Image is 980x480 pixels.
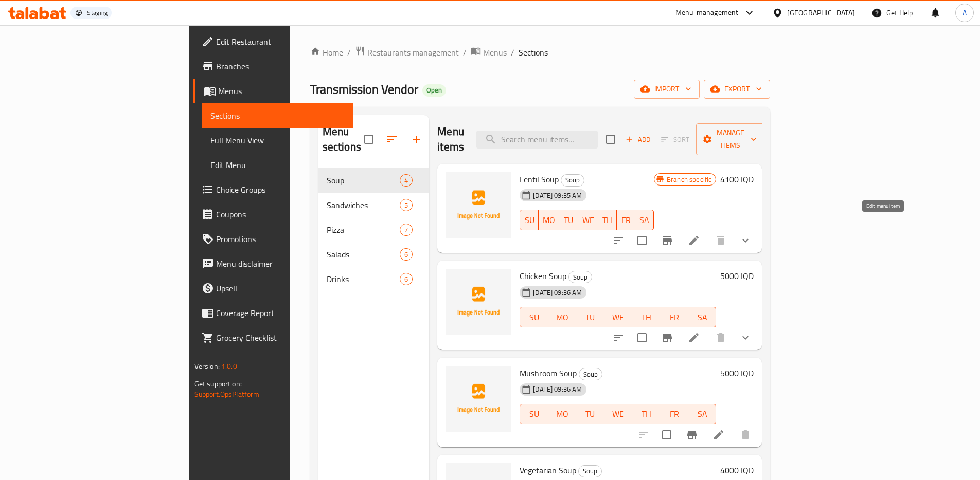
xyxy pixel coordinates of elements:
[400,225,412,235] span: 7
[318,242,430,267] div: Salads6
[639,213,650,228] span: SA
[733,325,758,350] button: show more
[193,177,353,202] a: Choice Groups
[422,84,446,97] div: Open
[720,366,754,380] h6: 5000 IQD
[520,210,539,230] button: SU
[579,465,601,477] span: Soup
[216,208,345,220] span: Coupons
[327,248,400,261] span: Salads
[380,127,404,152] span: Sort sections
[446,269,511,335] img: Chicken Soup
[617,210,635,230] button: FR
[327,224,400,236] div: Pizza
[563,213,574,228] span: TU
[221,360,237,373] span: 1.0.0
[660,307,688,327] button: FR
[318,164,430,296] nav: Menu sections
[355,46,459,59] a: Restaurants management
[524,310,544,325] span: SU
[529,191,586,200] span: [DATE] 09:35 AM
[520,463,576,478] span: Vegetarian Soup
[692,407,712,421] span: SA
[655,228,680,253] button: Branch-specific-item
[400,176,412,186] span: 4
[210,134,345,146] span: Full Menu View
[561,174,584,186] span: Soup
[87,9,108,17] div: Staging
[688,307,716,327] button: SA
[632,404,660,424] button: TH
[578,210,598,230] button: WE
[582,213,594,228] span: WE
[569,271,592,283] span: Soup
[704,80,770,99] button: export
[579,368,602,380] span: Soup
[463,46,467,59] li: /
[193,325,353,350] a: Grocery Checklist
[193,251,353,276] a: Menu disclaimer
[218,85,345,97] span: Menus
[624,134,652,145] span: Add
[327,199,400,211] span: Sandwiches
[963,7,967,19] span: A
[400,200,412,210] span: 5
[519,46,548,59] span: Sections
[193,29,353,54] a: Edit Restaurant
[733,422,758,447] button: delete
[568,271,592,283] div: Soup
[216,233,345,245] span: Promotions
[529,384,586,394] span: [DATE] 09:36 AM
[216,183,345,196] span: Choice Groups
[202,128,353,153] a: Full Menu View
[621,213,631,228] span: FR
[520,307,548,327] button: SU
[318,267,430,291] div: Drinks6
[654,132,696,147] span: Select section first
[598,210,617,230] button: TH
[708,228,733,253] button: delete
[524,407,544,421] span: SU
[471,46,507,59] a: Menus
[680,422,704,447] button: Branch-specific-item
[210,109,345,122] span: Sections
[664,310,684,325] span: FR
[632,307,660,327] button: TH
[400,199,413,211] div: items
[787,7,855,19] div: [GEOGRAPHIC_DATA]
[609,407,628,421] span: WE
[310,78,418,101] span: Transmission Vendor
[400,174,413,187] div: items
[327,273,400,285] div: Drinks
[548,307,576,327] button: MO
[704,126,757,152] span: Manage items
[655,325,680,350] button: Branch-specific-item
[688,404,716,424] button: SA
[631,230,653,251] span: Select to update
[216,307,345,319] span: Coverage Report
[400,274,412,284] span: 6
[708,325,733,350] button: delete
[216,331,345,344] span: Grocery Checklist
[663,175,716,184] span: Branch specific
[631,327,653,348] span: Select to update
[358,128,380,150] span: Select all sections
[193,202,353,227] a: Coupons
[692,310,712,325] span: SA
[310,46,771,59] nav: breadcrumb
[576,404,604,424] button: TU
[553,407,572,421] span: MO
[578,465,602,477] div: Soup
[400,224,413,236] div: items
[607,325,631,350] button: sort-choices
[720,463,754,477] h6: 4000 IQD
[739,234,752,247] svg: Show Choices
[720,172,754,187] h6: 4100 IQD
[446,366,511,432] img: Mushroom Soup
[529,288,586,298] span: [DATE] 09:36 AM
[561,174,584,187] div: Soup
[400,248,413,261] div: items
[604,307,632,327] button: WE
